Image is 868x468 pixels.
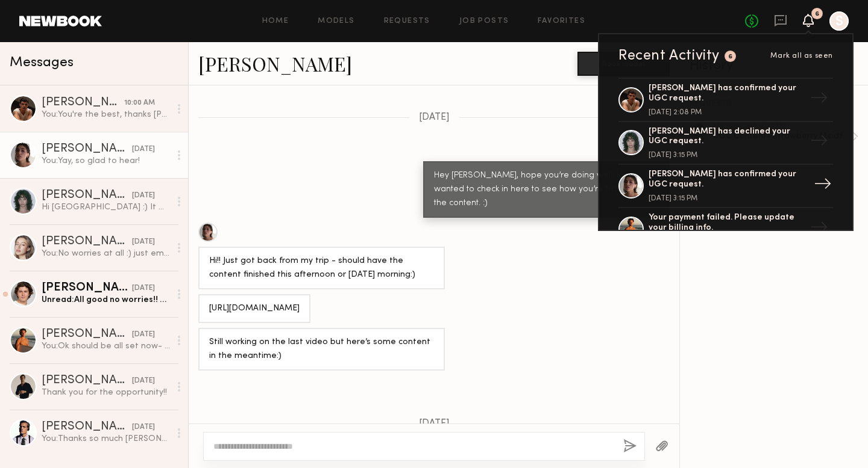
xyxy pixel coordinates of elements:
div: Hey [PERSON_NAME], hope you’re doing well! Just wanted to check in here to see how you’re trackin... [434,169,659,211]
div: → [805,84,833,115]
a: [PERSON_NAME] has confirmed your UGC request.[DATE] 2:08 PM→ [618,78,833,122]
button: Book model [577,52,670,76]
span: [DATE] [419,112,450,123]
div: You: Yay, so glad to hear! [42,155,170,167]
div: [PERSON_NAME] [42,189,132,202]
div: You: No worries at all :) just emailed you! [42,248,170,259]
div: 10:00 AM [124,97,155,109]
div: You: Ok should be all set now- went through! [42,340,170,352]
div: Still working on the last video but here’s some content in the meantime:) [209,336,434,363]
a: S [829,11,849,31]
span: Messages [10,56,74,70]
a: Models [318,17,354,25]
div: [PERSON_NAME] [42,282,132,294]
div: Unread: All good no worries!! Have a great weekend :) [42,294,170,306]
div: [PERSON_NAME] [42,97,124,109]
a: [PERSON_NAME] has declined your UGC request.[DATE] 3:15 PM→ [618,122,833,165]
div: [PERSON_NAME] has confirmed your UGC request. [649,170,805,190]
div: Recent Activity [618,49,720,63]
div: You: Thanks so much [PERSON_NAME]! [42,433,170,445]
div: Thank you for the opportunity!! [42,387,170,398]
span: [DATE] [419,419,450,429]
div: [DATE] 3:15 PM [649,152,805,159]
div: [PERSON_NAME] [42,375,132,387]
a: Your payment failed. Please update your billing info.→ [618,208,833,251]
div: [PERSON_NAME] [42,236,132,248]
div: Your payment failed. Please update your billing info. [649,213,805,233]
a: Home [262,17,289,25]
div: [DATE] [132,144,155,155]
a: [PERSON_NAME] has confirmed your UGC request.[DATE] 3:15 PM→ [618,165,833,208]
div: [DATE] [132,375,155,387]
a: [PERSON_NAME] [198,51,352,76]
div: [DATE] [132,329,155,340]
div: → [805,214,833,245]
a: Favorites [538,17,585,25]
div: You: You're the best, thanks [PERSON_NAME]! [42,109,170,120]
div: [PERSON_NAME] has confirmed your UGC request. [649,84,805,104]
div: 6 [728,54,733,60]
div: [PERSON_NAME] [42,328,132,340]
div: [DATE] [132,190,155,202]
div: Hi [GEOGRAPHIC_DATA] :) It was the rate!! For 3/ 4 videos plus IG stories my rate is typically ar... [42,202,170,213]
div: [URL][DOMAIN_NAME] [209,302,300,316]
div: [DATE] 3:15 PM [649,195,805,202]
div: → [805,127,833,158]
a: Job Posts [459,17,509,25]
a: Requests [384,17,430,25]
div: Hi!! Just got back from my trip - should have the content finished this afternoon or [DATE] morni... [209,254,434,282]
a: Book model [577,58,670,68]
div: [PERSON_NAME] [42,143,132,155]
div: 6 [815,11,819,17]
div: [PERSON_NAME] has declined your UGC request. [649,127,805,147]
div: [PERSON_NAME] [42,421,132,433]
span: Mark all as seen [770,52,833,60]
div: [DATE] [132,236,155,248]
div: → [809,170,837,202]
div: [DATE] [132,422,155,433]
div: [DATE] [132,283,155,294]
div: [DATE] 2:08 PM [649,109,805,116]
